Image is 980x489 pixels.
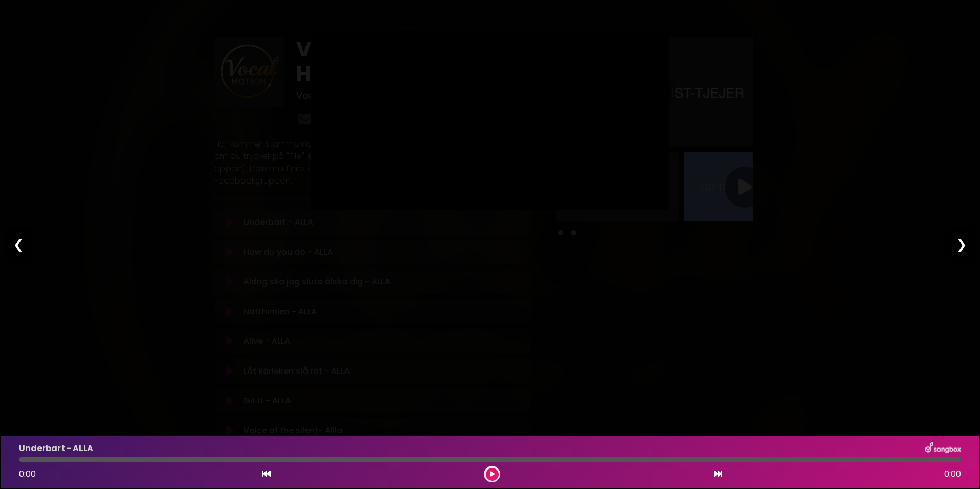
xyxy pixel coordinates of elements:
[944,468,961,480] span: 0:00
[948,227,975,262] div: ❯
[925,442,961,455] img: songbox-logo-white.png
[19,468,36,480] span: 0:00
[5,227,32,262] div: ❮
[19,442,93,455] p: Underbart - ALLA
